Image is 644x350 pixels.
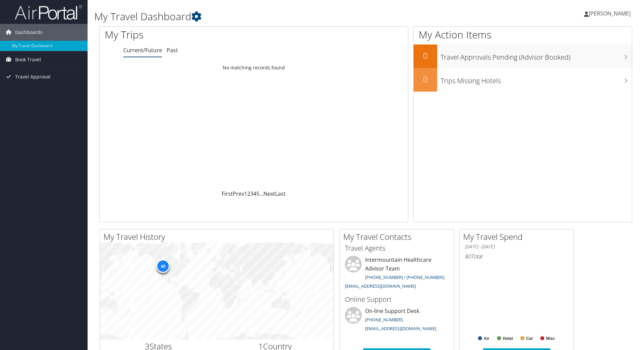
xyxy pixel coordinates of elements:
[441,73,632,86] h3: Trips Missing Hotels
[167,46,178,54] a: Past
[250,190,253,197] a: 3
[414,44,632,68] a: 0Travel Approvals Pending (Advisor Booked)
[103,231,333,243] h2: My Travel History
[365,325,436,331] a: [EMAIL_ADDRESS][DOMAIN_NAME]
[345,295,449,304] h3: Online Support
[247,190,250,197] a: 2
[15,4,82,20] img: airportal-logo.png
[253,190,256,197] a: 4
[589,10,631,17] span: [PERSON_NAME]
[465,253,569,260] h6: Total
[465,244,569,250] h6: [DATE] - [DATE]
[546,336,555,341] text: Misc
[463,231,574,243] h2: My Travel Spend
[15,24,42,41] span: Dashboards
[259,190,263,197] span: …
[156,259,170,273] div: 40
[441,49,632,62] h3: Travel Approvals Pending (Advisor Booked)
[414,28,632,42] h1: My Action Items
[105,28,275,42] h1: My Trips
[414,73,437,85] h2: 0
[244,190,247,197] a: 1
[94,9,456,24] h1: My Travel Dashboard
[584,3,637,24] a: [PERSON_NAME]
[342,256,452,292] li: Intermountain Healthcare Advisor Team
[365,317,403,323] a: [PHONE_NUMBER]
[233,190,244,197] a: Prev
[123,46,162,54] a: Current/Future
[345,283,416,289] a: [EMAIL_ADDRESS][DOMAIN_NAME]
[414,68,632,92] a: 0Trips Missing Hotels
[15,68,51,85] span: Travel Approval
[365,274,444,280] a: [PHONE_NUMBER] / [PHONE_NUMBER]
[343,231,454,243] h2: My Travel Contacts
[414,50,437,61] h2: 0
[222,190,233,197] a: First
[345,244,449,253] h3: Travel Agents
[256,190,259,197] a: 5
[503,336,513,341] text: Hotel
[100,62,408,74] td: No matching records found
[484,336,489,341] text: Air
[15,51,41,68] span: Book Travel
[526,336,533,341] text: Car
[263,190,275,197] a: Next
[465,253,471,260] span: $0
[275,190,286,197] a: Last
[342,307,452,335] li: On-line Support Desk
